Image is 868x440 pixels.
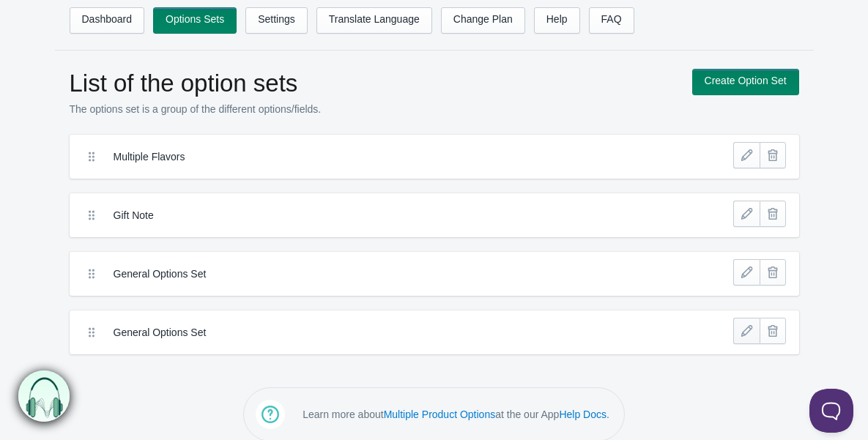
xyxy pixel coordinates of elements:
img: bxm.png [18,370,70,422]
a: Dashboard [70,7,145,34]
a: Translate Language [316,7,432,34]
a: Change Plan [441,7,525,34]
a: Settings [245,7,308,34]
iframe: Toggle Customer Support [809,389,853,433]
h1: List of the option sets [70,69,678,98]
p: Learn more about at the our App . [303,407,609,422]
a: Help Docs [559,409,607,420]
label: Multiple Flavors [114,149,648,164]
a: Create Option Set [692,69,799,95]
a: Options Sets [153,7,237,34]
a: Multiple Product Options [384,409,496,420]
label: Gift Note [114,208,648,223]
a: Help [534,7,580,34]
label: General Options Set [114,325,648,340]
p: The options set is a group of the different options/fields. [70,102,678,116]
label: General Options Set [114,266,648,281]
a: FAQ [589,7,634,34]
